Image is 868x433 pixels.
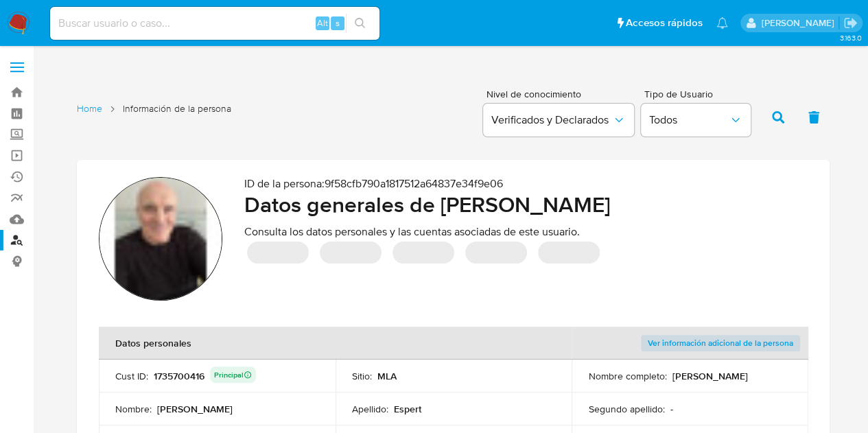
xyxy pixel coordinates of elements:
[123,102,231,115] span: Información de la persona
[491,113,612,127] span: Verificados y Declarados
[50,14,379,32] input: Buscar usuario o caso...
[716,17,728,29] a: Notificaciones
[317,16,328,30] span: Alt
[626,16,703,30] span: Accesos rápidos
[77,102,102,115] a: Home
[483,104,634,137] button: Verificados y Declarados
[77,97,231,135] nav: List of pages
[346,14,374,33] button: search-icon
[641,104,751,137] button: Todos
[486,89,633,99] span: Nivel de conocimiento
[649,113,729,127] span: Todos
[644,89,754,99] span: Tipo de Usuario
[336,16,340,30] span: s
[761,16,838,30] p: nicolas.fernandezallen@mercadolibre.com
[843,16,858,30] a: Salir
